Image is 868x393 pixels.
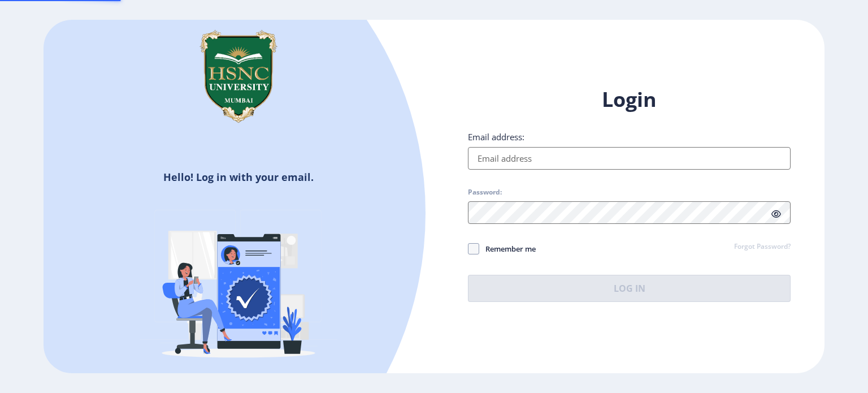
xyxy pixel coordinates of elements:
[734,242,791,252] a: Forgot Password?
[182,20,295,133] img: hsnc.png
[479,242,536,256] span: Remember me
[140,188,337,386] img: Verified-rafiki.svg
[468,86,791,113] h1: Login
[468,275,791,302] button: Log In
[468,147,791,170] input: Email address
[468,188,502,197] label: Password:
[468,131,524,142] label: Email address:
